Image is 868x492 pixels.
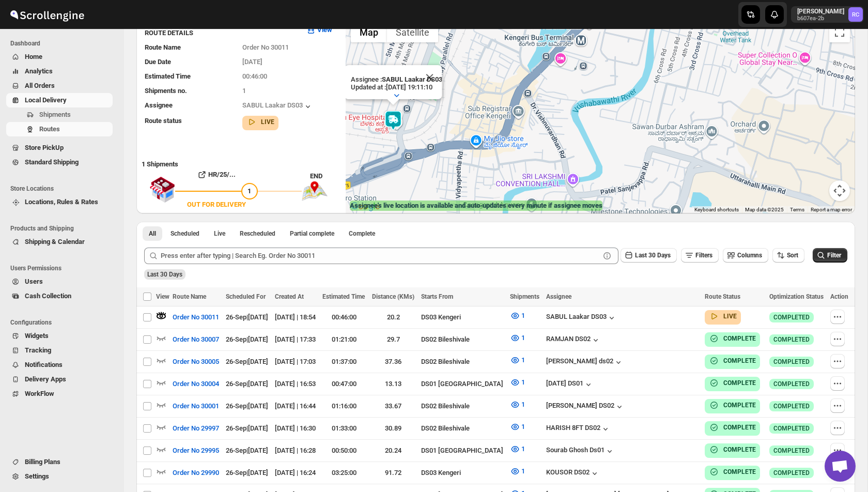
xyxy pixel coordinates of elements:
span: 1 [521,423,525,431]
button: Home [6,50,113,64]
button: RAMJAN DS02 [546,335,601,345]
div: DS02 Bileshivale [421,423,504,434]
span: Assignee [145,101,173,109]
button: Sourab Ghosh Ds01 [546,446,615,456]
button: 1 [504,463,531,480]
span: Order No 30001 [173,401,219,411]
span: Route status [145,117,182,125]
span: Products and Shipping [10,224,117,233]
span: Route Name [145,43,181,51]
span: Last 30 Days [635,252,671,259]
span: View [156,293,169,300]
button: Filters [681,248,719,263]
span: Complete [349,229,375,238]
span: Last 30 Days [147,271,182,278]
span: Scheduled [171,229,199,238]
span: [DATE] [242,58,262,66]
span: COMPLETED [773,469,810,477]
span: Shipping & Calendar [25,238,85,245]
div: 37.36 [372,357,415,367]
img: Google [348,200,382,213]
span: Columns [737,252,762,259]
span: Rahul Chopra [848,7,863,22]
span: Order No 30005 [173,357,219,367]
p: Assignee : [350,75,442,83]
input: Press enter after typing | Search Eg. Order No 30011 [161,248,600,264]
div: [DATE] | 16:24 [275,468,316,478]
button: SABUL Laakar DS03 [546,313,617,323]
span: 1 [521,312,525,319]
button: 1 [504,419,531,435]
button: 1 [504,396,531,413]
div: [DATE] | 16:44 [275,401,316,411]
span: Estimated Time [322,293,365,300]
div: [DATE] | 16:28 [275,445,316,456]
span: 26-Sep | [DATE] [226,380,268,388]
button: 1 [504,352,531,368]
img: trip_end.png [302,181,328,201]
div: HARISH 8FT DS02 [546,424,611,434]
img: shop.svg [149,170,175,210]
span: Local Delivery [25,96,67,104]
span: WorkFlow [25,390,54,397]
div: DS02 Bileshivale [421,401,504,411]
div: DS01 [GEOGRAPHIC_DATA] [421,445,504,456]
p: b607ea-2b [797,16,844,22]
button: SABUL Laakar DS03 [242,101,313,112]
button: View [300,22,338,38]
span: Live [214,229,225,238]
div: DS01 [GEOGRAPHIC_DATA] [421,379,504,389]
b: LIVE [723,313,737,320]
button: HR/25/... [175,166,258,183]
span: COMPLETED [773,358,810,366]
button: Order No 30004 [166,376,225,392]
div: [DATE] | 16:53 [275,379,316,389]
span: Cash Collection [25,292,71,300]
span: 00:46:00 [242,72,267,80]
button: Order No 30007 [166,331,225,348]
button: Shipping & Calendar [6,235,113,249]
button: Billing Plans [6,455,113,469]
b: COMPLETE [723,468,756,475]
div: DS02 Bileshivale [421,334,504,345]
div: 01:21:00 [322,334,365,345]
span: COMPLETED [773,380,810,388]
span: 1 [521,356,525,364]
div: 29.7 [372,334,415,345]
a: Report a map error [811,207,852,212]
div: 20.24 [372,445,415,456]
span: 26-Sep | [DATE] [226,335,268,343]
span: Shipments [39,111,71,118]
span: 1 [242,87,246,95]
button: 1 [504,330,531,346]
span: Rescheduled [240,229,275,238]
span: Assignee [546,293,571,300]
button: COMPLETE [709,444,756,455]
div: 91.72 [372,468,415,478]
span: Widgets [25,332,49,340]
button: COMPLETE [709,333,756,344]
div: DS02 Bileshivale [421,357,504,367]
span: Home [25,53,42,60]
h3: ROUTE DETAILS [145,28,298,38]
div: 00:47:00 [322,379,365,389]
span: Standard Shipping [25,158,79,166]
span: Shipments [510,293,539,300]
button: All routes [143,226,162,241]
a: Terms (opens in new tab) [790,207,804,212]
span: 1 [247,187,251,195]
span: Settings [25,472,49,480]
span: Dashboard [10,39,117,48]
b: COMPLETE [723,402,756,409]
button: [PERSON_NAME] ds02 [546,357,624,367]
span: Filter [827,252,841,259]
div: 13.13 [372,379,415,389]
button: All Orders [6,79,113,93]
span: 26-Sep | [DATE] [226,313,268,321]
button: [PERSON_NAME] DS02 [546,402,625,412]
div: [DATE] | 17:03 [275,357,316,367]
